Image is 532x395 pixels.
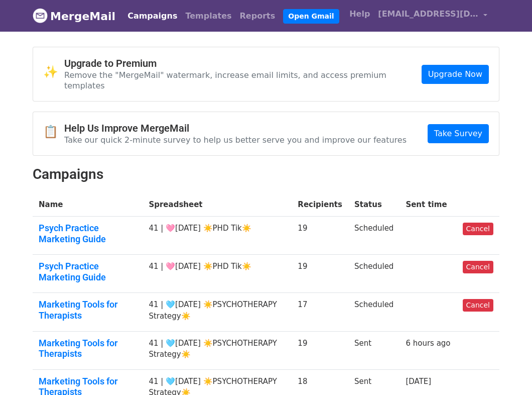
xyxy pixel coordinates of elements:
[64,122,407,134] h4: Help Us Improve MergeMail
[43,125,64,139] span: 📋
[33,166,499,183] h2: Campaigns
[143,293,292,331] td: 41 | 🩵[DATE] ☀️PSYCHOTHERAPY Strategy☀️
[348,217,400,255] td: Scheduled
[400,193,456,217] th: Sent time
[143,255,292,293] td: 41 | 🩷[DATE] ☀️PHD Tik☀️
[345,4,374,24] a: Help
[348,331,400,369] td: Sent
[64,70,422,91] p: Remove the "MergeMail" watermark, increase email limits, and access premium templates
[181,6,235,26] a: Templates
[463,299,493,312] a: Cancel
[292,293,348,331] td: 17
[348,255,400,293] td: Scheduled
[43,65,64,79] span: ✨
[348,293,400,331] td: Scheduled
[348,193,400,217] th: Status
[143,193,292,217] th: Spreadsheet
[406,377,431,386] a: [DATE]
[64,57,422,69] h4: Upgrade to Premium
[374,4,491,28] a: [EMAIL_ADDRESS][DOMAIN_NAME]
[463,261,493,273] a: Cancel
[33,193,143,217] th: Name
[33,6,115,27] a: MergeMail
[292,255,348,293] td: 19
[39,223,137,244] a: Psych Practice Marketing Guide
[143,331,292,369] td: 41 | 🩵[DATE] ☀️PSYCHOTHERAPY Strategy☀️
[39,338,137,359] a: Marketing Tools for Therapists
[39,261,137,282] a: Psych Practice Marketing Guide
[39,299,137,321] a: Marketing Tools for Therapists
[33,8,48,23] img: MergeMail logo
[292,217,348,255] td: 19
[406,339,450,348] a: 6 hours ago
[422,65,489,84] a: Upgrade Now
[236,6,280,26] a: Reports
[378,8,478,20] span: [EMAIL_ADDRESS][DOMAIN_NAME]
[428,124,489,143] a: Take Survey
[463,223,493,235] a: Cancel
[143,217,292,255] td: 41 | 🩷[DATE] ☀️PHD Tik☀️
[292,193,348,217] th: Recipients
[123,6,181,26] a: Campaigns
[283,9,339,24] a: Open Gmail
[292,331,348,369] td: 19
[64,135,407,145] p: Take our quick 2-minute survey to help us better serve you and improve our features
